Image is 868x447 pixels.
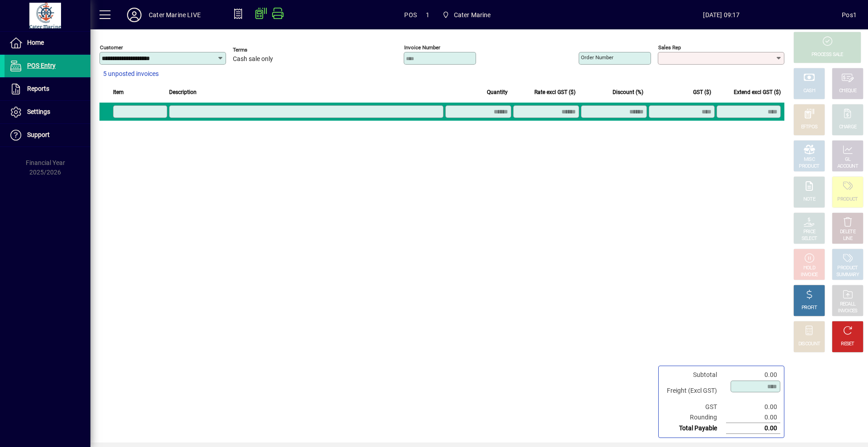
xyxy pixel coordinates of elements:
a: Reports [5,78,90,100]
span: Rate excl GST ($) [534,87,576,97]
mat-label: Invoice number [404,44,440,51]
div: RECALL [840,301,856,308]
div: HOLD [803,265,815,272]
span: POS Entry [27,62,56,69]
td: 0.00 [726,423,780,434]
span: Support [27,131,50,138]
td: Freight (Excl GST) [662,380,726,402]
span: Terms [233,47,287,53]
td: 0.00 [726,402,780,412]
td: Rounding [662,412,726,423]
div: INVOICE [801,272,817,278]
a: Home [5,32,90,54]
div: SELECT [802,235,817,242]
div: EFTPOS [801,124,818,131]
span: 1 [426,8,429,22]
div: NOTE [803,196,815,203]
span: POS [404,8,417,22]
div: GL [845,156,851,163]
td: 0.00 [726,370,780,380]
mat-label: Customer [100,44,123,51]
span: GST ($) [693,87,711,97]
div: PROCESS SALE [811,52,843,58]
span: Discount (%) [613,87,643,97]
div: Cater Marine LIVE [149,8,201,22]
span: Home [27,39,44,46]
div: PRODUCT [837,265,858,272]
td: Subtotal [662,370,726,380]
div: SUMMARY [836,272,859,278]
span: [DATE] 09:17 [601,8,842,22]
div: MISC [804,156,815,163]
div: CHARGE [839,124,857,131]
a: Settings [5,101,90,123]
span: Settings [27,108,50,115]
a: Support [5,124,90,146]
div: PROFIT [802,305,817,311]
div: PRODUCT [799,163,819,170]
td: Total Payable [662,423,726,434]
span: Cater Marine [439,7,495,23]
div: Pos1 [842,8,857,22]
div: DELETE [840,229,855,235]
div: CASH [803,88,815,94]
div: DISCOUNT [798,341,820,348]
span: Quantity [487,87,508,97]
span: Reports [27,85,49,92]
span: Extend excl GST ($) [734,87,781,97]
td: GST [662,402,726,412]
div: RESET [841,341,854,348]
button: 5 unposted invoices [99,66,162,82]
span: Description [169,87,197,97]
span: Cash sale only [233,56,273,63]
div: PRODUCT [837,196,858,203]
div: ACCOUNT [837,163,858,170]
span: Item [113,87,124,97]
div: PRICE [803,229,816,235]
span: Cater Marine [454,8,491,22]
td: 0.00 [726,412,780,423]
div: INVOICES [838,308,857,315]
div: LINE [843,235,852,242]
span: 5 unposted invoices [103,69,159,79]
mat-label: Order number [581,54,613,61]
div: CHEQUE [839,88,856,94]
button: Profile [120,7,149,23]
mat-label: Sales rep [658,44,681,51]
